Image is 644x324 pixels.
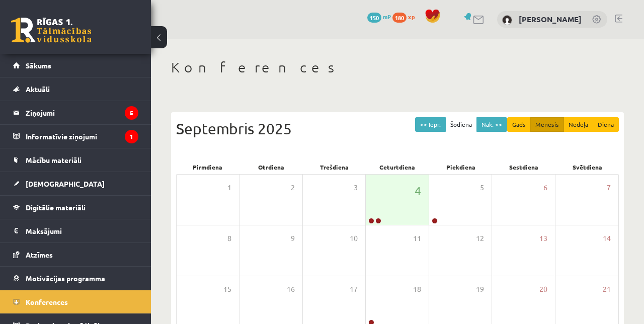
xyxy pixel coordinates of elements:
a: 150 mP [367,13,391,21]
span: 19 [476,284,484,295]
span: Motivācijas programma [26,274,105,283]
a: Motivācijas programma [13,267,138,290]
span: 15 [223,284,231,295]
div: Septembris 2025 [176,117,619,140]
a: Maksājumi [13,219,138,242]
span: 10 [350,233,358,244]
a: [PERSON_NAME] [519,14,582,24]
span: 6 [543,182,547,193]
h1: Konferences [171,59,624,76]
div: Ceturtdiena [366,160,429,174]
span: Sākums [26,61,51,70]
span: xp [408,13,415,21]
a: [DEMOGRAPHIC_DATA] [13,172,138,195]
span: 4 [415,182,421,199]
a: Konferences [13,290,138,313]
span: 9 [291,233,295,244]
span: 3 [354,182,358,193]
span: 13 [539,233,547,244]
button: << Iepr. [415,117,446,132]
a: Mācību materiāli [13,148,138,172]
span: 12 [476,233,484,244]
span: [DEMOGRAPHIC_DATA] [26,179,105,188]
button: Mēnesis [530,117,564,132]
a: Aktuāli [13,77,138,101]
span: 7 [607,182,611,193]
button: Nāk. >> [476,117,507,132]
span: Aktuāli [26,85,50,94]
div: Pirmdiena [176,160,239,174]
span: 1 [227,182,231,193]
a: Digitālie materiāli [13,196,138,219]
div: Otrdiena [239,160,303,174]
a: Ziņojumi5 [13,101,138,124]
span: 180 [392,13,407,23]
a: 180 xp [392,13,420,21]
button: Šodiena [445,117,477,132]
span: 5 [480,182,484,193]
i: 5 [125,106,138,120]
span: 18 [413,284,421,295]
button: Nedēļa [563,117,593,132]
a: Informatīvie ziņojumi1 [13,125,138,148]
span: 21 [603,284,611,295]
span: 11 [413,233,421,244]
legend: Informatīvie ziņojumi [26,125,138,148]
a: Sākums [13,54,138,77]
span: 2 [291,182,295,193]
span: 150 [367,13,381,23]
button: Diena [593,117,619,132]
span: 20 [539,284,547,295]
span: 14 [603,233,611,244]
div: Svētdiena [555,160,619,174]
span: Konferences [26,297,68,306]
button: Gads [507,117,531,132]
a: Atzīmes [13,243,138,266]
div: Piekdiena [429,160,493,174]
span: 17 [350,284,358,295]
span: Mācību materiāli [26,155,82,165]
i: 1 [125,130,138,143]
span: Digitālie materiāli [26,203,86,212]
span: Atzīmes [26,250,53,259]
a: Rīgas 1. Tālmācības vidusskola [11,18,92,43]
legend: Maksājumi [26,219,138,242]
span: mP [383,13,391,21]
span: 16 [287,284,295,295]
img: Kristina Ishchenko [502,15,512,25]
div: Sestdiena [493,160,556,174]
div: Trešdiena [302,160,366,174]
span: 8 [227,233,231,244]
legend: Ziņojumi [26,101,138,124]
